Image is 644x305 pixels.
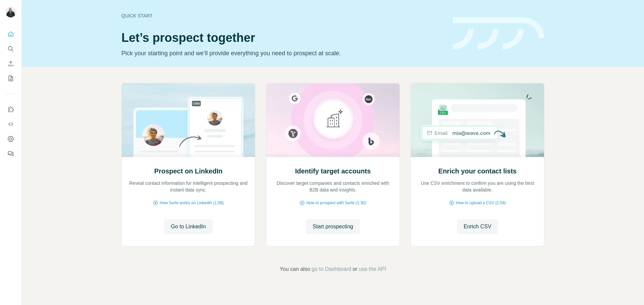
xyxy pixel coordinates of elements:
[121,49,445,58] p: Pick your starting point and we’ll provide everything you need to prospect at scale.
[306,219,360,234] button: Start prospecting
[5,148,16,160] button: Feedback
[453,17,544,50] img: banner
[5,43,16,55] button: Search
[154,166,222,176] h2: Prospect on LinkedIn
[164,219,212,234] button: Go to LinkedIn
[280,265,310,273] span: You can also
[5,103,16,116] button: Use Surfe on LinkedIn
[313,223,353,231] span: Start prospecting
[5,7,16,17] img: Avatar
[306,200,366,206] span: How to prospect with Surfe (1:30)
[121,12,445,19] div: Quick start
[5,72,16,84] button: My lists
[5,58,16,70] button: Enrich CSV
[457,219,498,234] button: Enrich CSV
[266,83,400,157] img: Identify target accounts
[5,118,16,130] button: Use Surfe API
[160,200,224,206] span: How Surfe works on LinkedIn (1:58)
[456,200,506,206] span: How to upload a CSV (2:59)
[438,166,517,176] h2: Enrich your contact lists
[464,223,491,231] span: Enrich CSV
[121,83,255,157] img: Prospect on LinkedIn
[418,180,537,193] p: Use CSV enrichment to confirm you are using the best data available.
[5,28,16,40] button: Quick start
[171,223,206,231] span: Go to LinkedIn
[128,180,248,193] p: Reveal contact information for intelligent prospecting and instant data sync.
[5,133,16,145] button: Dashboard
[353,265,357,273] span: or
[359,265,386,273] button: use the API
[121,31,445,45] h1: Let’s prospect together
[295,166,371,176] h2: Identify target accounts
[411,83,544,157] img: Enrich your contact lists
[312,265,351,273] button: go to Dashboard
[273,180,393,193] p: Discover target companies and contacts enriched with B2B data and insights.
